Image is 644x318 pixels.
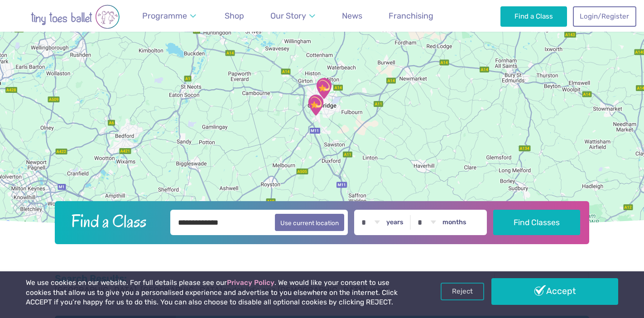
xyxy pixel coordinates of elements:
span: Programme [142,11,187,20]
label: months [442,218,466,226]
a: Login/Register [573,6,636,26]
label: years [386,218,404,226]
a: Programme [138,6,201,26]
button: Find Classes [493,210,581,235]
a: Accept [491,278,619,304]
a: Franchising [384,6,437,26]
div: St Matthew's Church [312,77,335,100]
span: Franchising [389,11,433,20]
p: We use cookies on our website. For full details please see our . We would like your consent to us... [26,278,411,308]
h2: Find a Class [64,210,164,232]
a: Reject [441,283,484,300]
span: News [342,11,362,20]
a: Shop [221,6,248,26]
a: Privacy Policy [227,279,274,287]
span: Shop [225,11,244,20]
a: Open this area in Google Maps (opens a new window) [2,218,32,230]
a: News [338,6,366,26]
div: Trumpington Village Hall [304,94,327,116]
img: tiny toes ballet [12,5,139,29]
span: Our Story [270,11,306,20]
button: Use current location [275,214,344,231]
a: Find a Class [500,6,567,26]
img: Google [2,218,32,230]
a: Our Story [266,6,320,26]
